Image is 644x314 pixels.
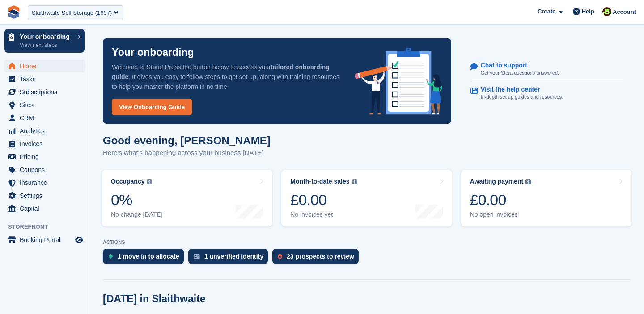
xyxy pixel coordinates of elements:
img: stora-icon-8386f47178a22dfd0bd8f6a31ec36ba5ce8667c1dd55bd0f319d3a0aa187defe.svg [7,5,21,19]
img: move_ins_to_allocate_icon-fdf77a2bb77ea45bf5b3d319d69a93e2d87916cf1d5bf7949dd705db3b84f3ca.svg [108,254,113,259]
div: No open invoices [470,211,531,218]
p: Get your Stora questions answered. [481,69,559,77]
img: verify_identity-adf6edd0f0f0b5bbfe63781bf79b02c33cf7c696d77639b501bdc392416b5a36.svg [194,254,200,259]
div: 23 prospects to review [287,253,354,260]
p: In-depth set up guides and resources. [481,93,563,101]
div: £0.00 [290,191,357,209]
span: Settings [20,189,73,202]
a: Your onboarding View next steps [4,29,85,53]
span: Subscriptions [20,86,73,98]
span: CRM [20,112,73,124]
img: onboarding-info-6c161a55d2c0e0a8cae90662b2fe09162a5109e8cc188191df67fb4f79e88e88.svg [355,48,442,115]
span: Create [538,7,555,16]
a: Chat to support Get your Stora questions answered. [470,57,622,82]
a: menu [4,138,85,150]
p: Your onboarding [20,33,73,40]
a: Preview store [74,234,85,245]
a: menu [4,202,85,215]
img: prospect-51fa495bee0391a8d652442698ab0144808aea92771e9ea1ae160a38d050c398.svg [278,254,282,259]
a: menu [4,234,85,246]
h2: [DATE] in Slaithwaite [103,293,206,305]
a: Visit the help center In-depth set up guides and resources. [470,81,622,105]
div: 0% [111,191,163,209]
span: Storefront [8,222,89,231]
span: Account [613,8,636,17]
div: Occupancy [111,178,144,185]
span: Pricing [20,151,73,163]
a: Awaiting payment £0.00 No open invoices [461,170,631,226]
p: Your onboarding [112,47,194,58]
a: menu [4,99,85,111]
div: 1 move in to allocate [118,253,179,260]
div: No invoices yet [290,211,357,218]
p: Here's what's happening across your business [DATE] [103,148,271,158]
a: 23 prospects to review [272,249,363,268]
a: menu [4,125,85,137]
a: menu [4,176,85,189]
span: Analytics [20,125,73,137]
h1: Good evening, [PERSON_NAME] [103,134,271,147]
div: No change [DATE] [111,211,163,218]
p: Welcome to Stora! Press the button below to access your . It gives you easy to follow steps to ge... [112,62,340,92]
a: menu [4,151,85,163]
a: Month-to-date sales £0.00 No invoices yet [281,170,452,226]
span: Home [20,60,73,72]
div: 1 unverified identity [204,253,263,260]
div: £0.00 [470,191,531,209]
span: Invoices [20,138,73,150]
span: Coupons [20,163,73,176]
a: menu [4,86,85,98]
span: Insurance [20,176,73,189]
a: Occupancy 0% No change [DATE] [102,170,272,226]
p: Chat to support [481,62,552,69]
img: icon-info-grey-7440780725fd019a000dd9b08b2336e03edf1995a4989e88bcd33f0948082b44.svg [525,179,531,184]
a: 1 unverified identity [188,249,272,268]
span: Capital [20,202,73,215]
a: 1 move in to allocate [103,249,188,268]
img: Catherine Coffey [602,7,611,16]
a: menu [4,60,85,72]
div: Awaiting payment [470,178,524,185]
a: menu [4,73,85,85]
span: Sites [20,99,73,111]
div: Slaithwaite Self Storage (1697) [32,8,112,17]
img: icon-info-grey-7440780725fd019a000dd9b08b2336e03edf1995a4989e88bcd33f0948082b44.svg [352,179,357,184]
img: icon-info-grey-7440780725fd019a000dd9b08b2336e03edf1995a4989e88bcd33f0948082b44.svg [147,179,152,184]
a: View Onboarding Guide [112,99,192,115]
span: Booking Portal [20,234,73,246]
a: menu [4,112,85,124]
div: Month-to-date sales [290,178,349,185]
p: Visit the help center [481,86,556,93]
span: Help [582,7,594,16]
a: menu [4,163,85,176]
a: menu [4,189,85,202]
p: View next steps [20,41,73,49]
span: Tasks [20,73,73,85]
p: ACTIONS [103,239,631,245]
